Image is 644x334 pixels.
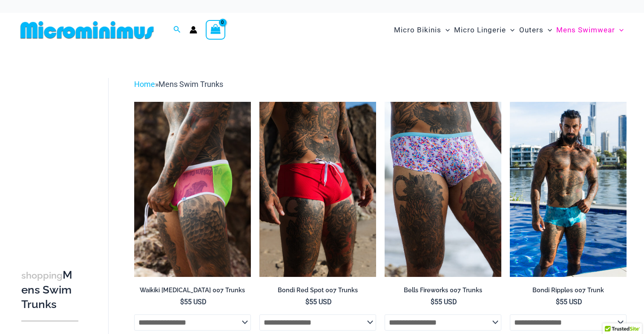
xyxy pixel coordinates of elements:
img: Bondi Red Spot 007 Trunks 03 [259,102,376,277]
span: » [134,80,223,89]
img: Bondi Ripples 007 Trunk 01 [510,102,627,277]
a: OutersMenu ToggleMenu Toggle [517,17,554,43]
span: Mens Swim Trunks [158,80,223,89]
span: Outers [519,19,543,41]
span: Menu Toggle [543,19,552,41]
a: Bondi Ripples 007 Trunk 01Bondi Ripples 007 Trunk 03Bondi Ripples 007 Trunk 03 [510,102,627,277]
a: Bells Fireworks 007 Trunks [385,286,501,297]
h2: Bells Fireworks 007 Trunks [385,286,501,294]
span: $ [180,298,184,306]
span: Micro Bikinis [394,19,441,41]
span: Menu Toggle [506,19,515,41]
h2: Bondi Ripples 007 Trunk [510,286,627,294]
nav: Site Navigation [391,16,627,44]
span: Mens Swimwear [556,19,615,41]
a: Micro LingerieMenu ToggleMenu Toggle [452,17,517,43]
span: $ [305,298,309,306]
iframe: TrustedSite Certified [21,71,98,242]
a: Search icon link [173,25,181,35]
img: Waikiki High Voltage 007 Trunks 10 [134,102,251,277]
img: MM SHOP LOGO FLAT [17,20,157,40]
bdi: 55 USD [305,298,332,306]
span: $ [431,298,434,306]
h3: Mens Swim Trunks [21,268,78,311]
span: Menu Toggle [441,19,450,41]
a: Bondi Red Spot 007 Trunks 03Bondi Red Spot 007 Trunks 05Bondi Red Spot 007 Trunks 05 [259,102,376,277]
bdi: 55 USD [431,298,457,306]
span: Menu Toggle [615,19,624,41]
span: Micro Lingerie [454,19,506,41]
bdi: 55 USD [556,298,582,306]
a: Micro BikinisMenu ToggleMenu Toggle [392,17,452,43]
span: $ [556,298,560,306]
a: View Shopping Cart, empty [206,20,225,40]
a: Account icon link [190,26,197,34]
a: Home [134,80,155,89]
h2: Bondi Red Spot 007 Trunks [259,286,376,294]
a: Waikiki [MEDICAL_DATA] 007 Trunks [134,286,251,297]
h2: Waikiki [MEDICAL_DATA] 007 Trunks [134,286,251,294]
a: Waikiki High Voltage 007 Trunks 10Waikiki High Voltage 007 Trunks 11Waikiki High Voltage 007 Trun... [134,102,251,277]
a: Bells Fireworks 007 Trunks 06Bells Fireworks 007 Trunks 05Bells Fireworks 007 Trunks 05 [385,102,501,277]
span: shopping [21,270,63,281]
img: Bells Fireworks 007 Trunks 06 [385,102,501,277]
a: Bondi Red Spot 007 Trunks [259,286,376,297]
a: Mens SwimwearMenu ToggleMenu Toggle [554,17,626,43]
a: Bondi Ripples 007 Trunk [510,286,627,297]
bdi: 55 USD [180,298,207,306]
